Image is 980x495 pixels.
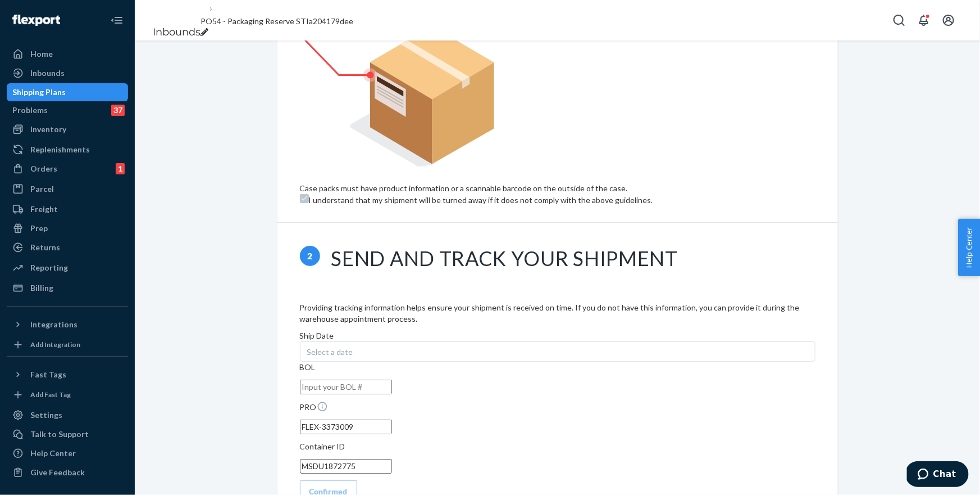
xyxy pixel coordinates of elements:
button: Help Center [958,219,980,276]
iframe: Opens a widget where you can chat to one of our agents [907,461,969,489]
div: Billing [30,282,53,294]
label: PRO [300,401,328,413]
div: Freight [30,204,58,215]
div: Problems [12,105,48,116]
a: Problems37 [7,101,128,119]
a: Inventory [7,120,128,138]
a: Inbounds [153,26,200,38]
div: Replenishments [30,144,90,155]
button: Open Search Box [888,9,910,31]
button: Open account menu [937,9,960,31]
input: Input your Container Id [300,459,392,474]
p: Providing tracking information helps ensure your shipment is received on time. If you do not have... [300,302,815,325]
figcaption: Case packs must have product information or a scannable barcode on the outside of the case. [300,183,815,194]
a: Returns [7,238,128,256]
div: Orders [30,163,57,174]
div: Inventory [30,124,66,135]
a: Add Fast Tag [7,388,128,402]
button: Fast Tags [7,366,128,384]
a: Prep [7,219,128,237]
a: Parcel [7,180,128,198]
img: Flexport logo [12,15,60,26]
span: PO54 - Packaging Reserve STIa204179dee [200,16,353,26]
a: Billing [7,279,128,297]
button: Close Navigation [106,9,128,31]
span: Select a date [307,347,353,357]
a: Replenishments [7,141,128,159]
button: Open notifications [913,9,935,31]
div: Add Integration [30,340,80,349]
div: 37 [111,105,125,116]
div: Help Center [30,448,76,459]
a: Help Center [7,444,128,462]
p: Ship Date [300,330,815,341]
div: 1 [116,163,125,174]
button: Talk to Support [7,425,128,443]
div: Home [30,48,53,60]
a: Settings [7,406,128,424]
div: Talk to Support [30,429,89,440]
div: Parcel [30,183,54,195]
span: 2 [300,246,320,266]
label: Container ID [300,441,345,452]
div: Give Feedback [30,467,85,478]
button: Integrations [7,316,128,334]
a: Inbounds [7,64,128,82]
a: Home [7,45,128,63]
div: Reporting [30,262,68,273]
div: Settings [30,409,62,421]
input: Input your BOL # [300,380,392,394]
a: Shipping Plans [7,83,128,101]
a: Reporting [7,259,128,277]
h1: Send and track your shipment [331,247,678,270]
span: I understand that my shipment will be turned away if it does not comply with the above guidelines. [309,195,653,205]
div: Prep [30,223,48,234]
input: Input your PRO # [300,420,392,434]
a: Freight [7,200,128,218]
label: BOL [300,362,316,373]
div: Inbounds [30,67,65,79]
a: Orders1 [7,160,128,178]
div: Add Fast Tag [30,390,71,399]
button: Give Feedback [7,463,128,481]
div: Shipping Plans [12,87,66,98]
div: Returns [30,242,60,253]
input: I understand that my shipment will be turned away if it does not comply with the above guidelines. [300,194,309,203]
div: Fast Tags [30,369,66,380]
div: Integrations [30,319,78,330]
a: Add Integration [7,338,128,352]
